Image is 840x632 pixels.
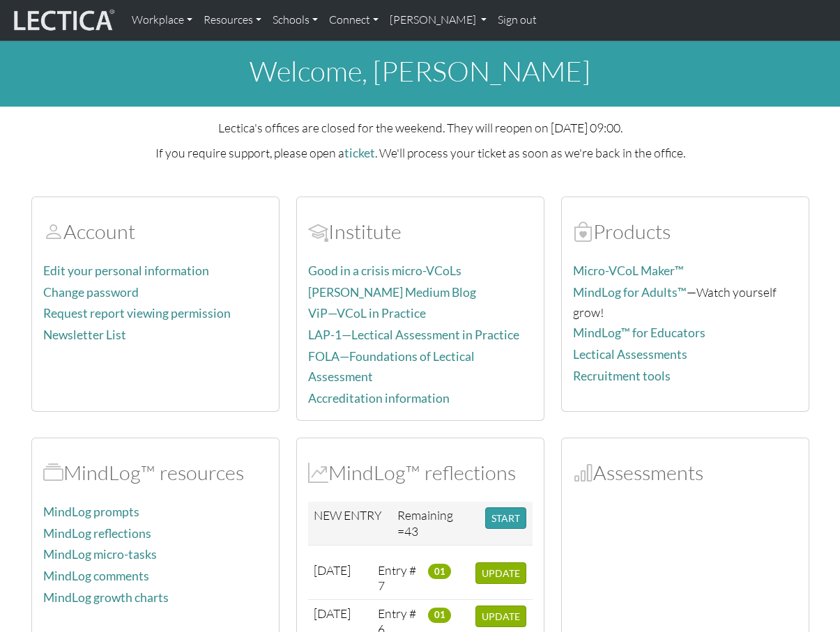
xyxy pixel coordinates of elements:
h2: MindLog™ resources [43,461,268,485]
a: Sign out [492,6,542,35]
p: —Watch yourself grow! [573,282,797,322]
h2: Assessments [573,461,797,485]
a: [PERSON_NAME] Medium Blog [308,285,476,300]
span: MindLog [308,460,328,485]
a: Change password [43,285,139,300]
span: UPDATE [482,567,520,579]
h2: Products [573,219,797,244]
a: MindLog reflections [43,526,151,541]
a: Newsletter List [43,327,126,342]
a: Schools [267,6,323,35]
a: Recruitment tools [573,369,671,383]
span: MindLog™ resources [43,460,63,485]
a: Edit your personal information [43,263,209,278]
span: 43 [404,523,418,539]
h2: MindLog™ reflections [308,461,533,485]
p: Lectica's offices are closed for the weekend. They will reopen on [DATE] 09:00. [31,118,809,137]
a: MindLog growth charts [43,590,169,605]
h2: Account [43,219,268,244]
a: MindLog comments [43,569,149,583]
a: Good in a crisis micro-VCoLs [308,263,461,278]
button: UPDATE [475,606,526,627]
span: [DATE] [314,562,351,578]
span: [DATE] [314,606,351,621]
a: Resources [198,6,267,35]
span: Assessments [573,460,593,485]
a: MindLog micro-tasks [43,547,157,562]
button: START [485,507,526,529]
span: 01 [428,564,451,579]
a: ViP—VCoL in Practice [308,306,426,321]
p: If you require support, please open a . We'll process your ticket as soon as we're back in the of... [31,143,809,163]
button: UPDATE [475,562,526,584]
a: MindLog™ for Educators [573,325,705,340]
td: Remaining = [392,502,480,545]
a: Workplace [126,6,198,35]
h2: Institute [308,219,533,244]
a: ticket [344,146,375,160]
a: Connect [323,6,384,35]
td: Entry # 7 [372,557,422,600]
td: NEW ENTRY [308,502,392,545]
a: Accreditation information [308,391,450,406]
a: MindLog for Adults™ [573,285,687,300]
a: FOLA—Foundations of Lectical Assessment [308,349,475,384]
a: LAP-1—Lectical Assessment in Practice [308,327,519,342]
span: Account [308,219,328,244]
a: MindLog prompts [43,504,139,519]
a: Micro-VCoL Maker™ [573,263,684,278]
span: UPDATE [482,610,520,622]
a: [PERSON_NAME] [384,6,492,35]
a: Request report viewing permission [43,306,231,321]
span: Account [43,219,63,244]
span: 01 [428,608,451,623]
a: Lectical Assessments [573,347,687,362]
img: lecticalive [10,7,115,33]
span: Products [573,219,593,244]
